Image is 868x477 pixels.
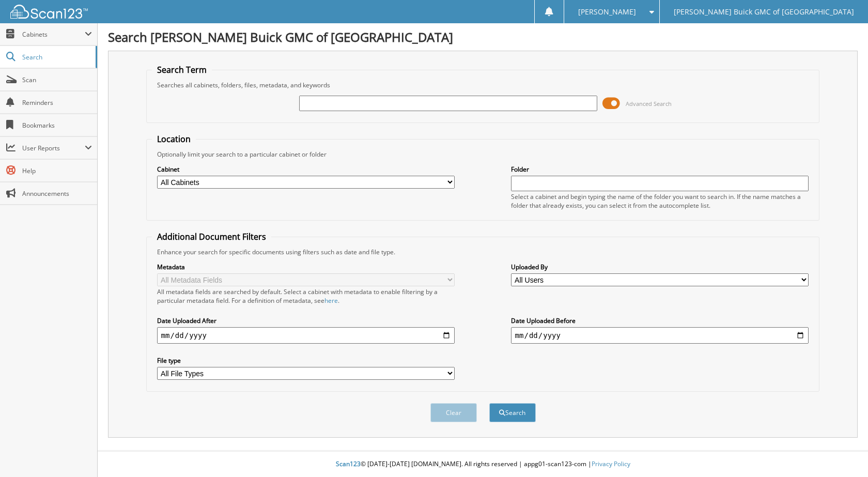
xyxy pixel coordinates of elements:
legend: Location [152,133,196,145]
legend: Search Term [152,64,212,75]
span: Help [22,166,92,175]
label: Date Uploaded After [157,316,455,325]
label: Folder [511,165,809,174]
div: Searches all cabinets, folders, files, metadata, and keywords [152,81,814,89]
a: here [324,296,338,305]
button: Search [489,403,536,422]
label: Metadata [157,263,455,271]
span: Cabinets [22,30,85,39]
label: File type [157,356,455,365]
span: Advanced Search [626,100,672,107]
img: scan123-logo-white.svg [10,5,88,19]
span: Announcements [22,189,92,198]
span: Search [22,53,90,61]
legend: Additional Document Filters [152,231,271,242]
span: Reminders [22,98,92,107]
div: © [DATE]-[DATE] [DOMAIN_NAME]. All rights reserved | appg01-scan123-com | [98,452,868,477]
label: Date Uploaded Before [511,316,809,325]
h1: Search [PERSON_NAME] Buick GMC of [GEOGRAPHIC_DATA] [108,28,858,45]
span: [PERSON_NAME] [578,9,636,15]
span: User Reports [22,144,85,152]
span: [PERSON_NAME] Buick GMC of [GEOGRAPHIC_DATA] [674,9,854,15]
input: start [157,327,455,344]
label: Cabinet [157,165,455,174]
div: Optionally limit your search to a particular cabinet or folder [152,150,814,159]
button: Clear [430,403,477,422]
div: All metadata fields are searched by default. Select a cabinet with metadata to enable filtering b... [157,287,455,305]
div: Enhance your search for specific documents using filters such as date and file type. [152,248,814,256]
input: end [511,327,809,344]
span: Bookmarks [22,121,92,130]
span: Scan123 [336,459,361,468]
span: Scan [22,75,92,84]
div: Select a cabinet and begin typing the name of the folder you want to search in. If the name match... [511,192,809,210]
label: Uploaded By [511,263,809,271]
a: Privacy Policy [592,459,630,468]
